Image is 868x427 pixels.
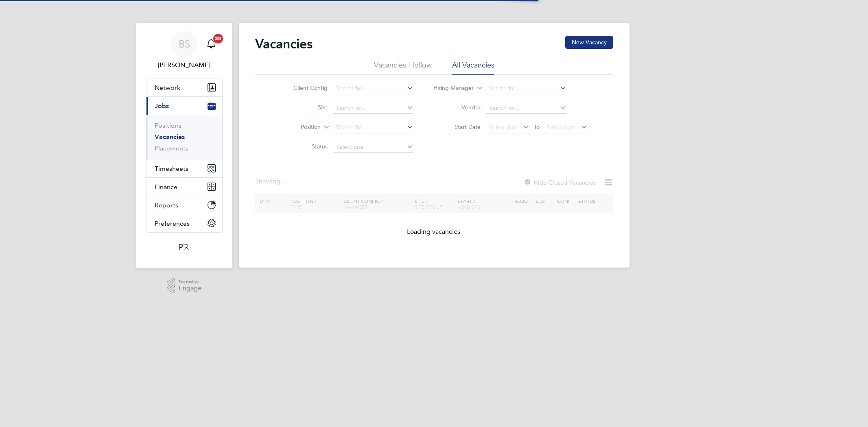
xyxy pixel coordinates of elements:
[280,177,285,185] span: ...
[281,84,328,91] label: Client Config
[333,102,413,114] input: Search for...
[427,84,474,92] label: Hiring Manager
[255,177,287,186] div: Showing
[155,122,181,129] a: Positions
[177,241,191,254] img: psrsolutions-logo-retina.png
[213,34,223,44] span: 20
[531,122,542,132] span: To
[155,165,188,172] span: Timesheets
[333,122,413,133] input: Search for...
[146,241,223,254] a: Go to home page
[146,78,222,96] button: Network
[281,143,328,150] label: Status
[155,133,185,141] a: Vacancies
[452,60,494,75] li: All Vacancies
[281,104,328,111] label: Site
[524,179,595,186] label: Hide Closed Vacancies
[146,97,222,115] button: Jobs
[547,124,576,131] span: Select date
[155,102,169,110] span: Jobs
[179,39,190,49] span: BS
[179,285,201,292] span: Engage
[146,60,223,70] span: Beth Seddon
[255,36,313,52] h2: Vacancies
[203,31,219,57] a: 20
[146,196,222,214] button: Reports
[434,104,481,111] label: Vendor
[146,178,222,196] button: Finance
[489,124,518,131] span: Select date
[486,83,566,94] input: Search for...
[434,123,481,131] label: Start Date
[333,83,413,94] input: Search for...
[374,60,432,75] li: Vacancies I follow
[146,31,223,70] a: BS[PERSON_NAME]
[155,84,180,91] span: Network
[167,278,201,294] a: Powered byEngage
[146,115,222,159] div: Jobs
[136,23,232,268] nav: Main navigation
[155,144,188,152] a: Placements
[155,183,177,191] span: Finance
[274,123,321,131] label: Position
[146,214,222,232] button: Preferences
[486,102,566,114] input: Search for...
[333,142,413,153] input: Select one
[146,159,222,177] button: Timesheets
[155,220,190,227] span: Preferences
[155,201,178,209] span: Reports
[565,36,613,49] button: New Vacancy
[179,278,201,285] span: Powered by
